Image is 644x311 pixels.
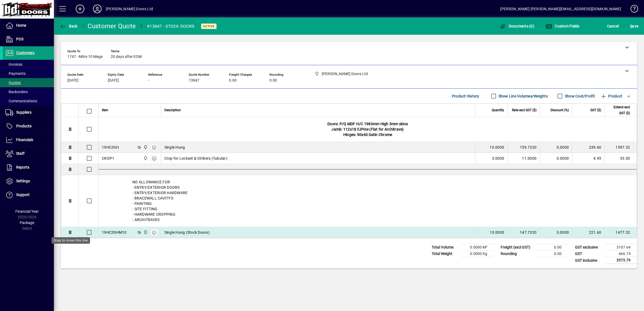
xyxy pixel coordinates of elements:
span: Rate excl GST ($) [512,107,536,113]
div: [PERSON_NAME] [PERSON_NAME][EMAIL_ADDRESS][DOMAIN_NAME] [500,5,621,13]
td: 3107.64 [605,244,637,251]
button: Back [58,21,79,31]
span: Customers [16,51,34,55]
span: Package [20,221,34,225]
span: - [148,78,149,83]
span: 1747 - Mitre 10 Mega [67,55,103,59]
td: 1597.32 [604,142,637,153]
span: Bennett Doors Ltd [142,155,148,161]
span: Financials [16,138,33,142]
button: Add [71,4,89,14]
span: S [630,24,632,28]
label: Show Line Volumes/Weights [497,93,548,99]
span: Single Hung [164,145,185,150]
a: Home [3,19,54,32]
span: 13847 [189,78,199,83]
span: 0.00 [229,78,237,83]
td: 3573.79 [605,257,637,264]
td: 33.00 [604,153,637,164]
td: Rounding [498,251,536,257]
span: Support [16,193,30,197]
button: Cancel [606,21,620,31]
td: 239.60 [572,142,604,153]
span: 3.0000 [492,156,504,161]
span: Financial Year [15,209,39,214]
span: Invoices [5,62,22,67]
a: Products [3,120,54,133]
span: 0.00 [269,78,277,83]
span: Single Hung (Stock Doors) [164,230,210,235]
td: 0.0000 M³ [461,244,494,251]
span: Cancel [607,22,619,30]
a: Support [3,188,54,202]
span: Product [600,92,622,100]
span: [DATE] [108,78,119,83]
a: Payments [3,69,54,78]
span: Quantity [492,107,504,113]
td: 0.0000 [540,153,572,164]
td: GST exclusive [572,244,605,251]
td: GST [572,251,605,257]
span: [DATE] [67,78,78,83]
button: Custom Fields [544,21,581,31]
label: Show Cost/Profit [564,93,595,99]
span: 10.0000 [490,145,504,150]
td: 0.00 [536,251,568,257]
span: Crop for Lockset & Strikers (Tubular) [164,156,227,161]
div: [PERSON_NAME] Doors Ltd [106,5,153,13]
span: Discount (%) [550,107,569,113]
span: Home [16,23,26,27]
div: Doors: P/Q MDF H/C 1980mm High 3mm skins Jamb: 112x18 FJPine (Flat for Architrave) Hinges: 90x60 ... [99,117,637,142]
td: 221.60 [572,227,604,238]
span: Staff [16,151,25,156]
a: Backorders [3,87,54,96]
button: Save [629,21,640,31]
span: Documents (0) [499,24,534,28]
span: ave [630,22,638,30]
a: Quotes [3,78,54,87]
td: 4.95 [572,153,604,164]
a: Invoices [3,60,54,69]
td: 0.0000 [540,142,572,153]
td: 1477.32 [604,227,637,238]
td: 0.00 [536,244,568,251]
td: Freight (excl GST) [498,244,536,251]
a: Financials [3,133,54,147]
span: Bennett Doors Ltd [142,144,148,150]
button: Profile [89,4,106,14]
div: CROP1 [102,156,114,161]
span: POS [16,37,23,41]
a: Reports [3,161,54,174]
span: GST ($) [590,107,601,113]
span: Extend excl GST ($) [608,104,630,116]
td: 0.0000 [540,227,572,238]
div: Customer Quote [88,22,136,30]
span: 20 days after EOM [111,55,142,59]
td: Total Weight [429,251,461,257]
span: Backorders [5,90,28,94]
span: Payments [5,71,26,76]
button: Documents (0) [498,21,536,31]
div: Drag to move this line [51,237,90,244]
span: Settings [16,179,30,183]
span: Description [164,107,181,113]
div: 19HC3SHM10 [102,230,127,235]
span: Custom Fields [546,24,580,28]
span: Back [60,24,78,28]
a: Settings [3,174,54,188]
a: Knowledge Base [626,1,637,19]
div: 11.0000 [511,156,536,161]
div: NO ALLOWANCE FOR - ENTRY/EXTERIOR DOORS - ENTRY/EXTERIOR HARDWARE - BRACEWALL CAVITY'S - PAINTING... [99,175,637,227]
td: GST inclusive [572,257,605,264]
span: 10.0000 [490,230,504,235]
a: POS [3,33,54,46]
span: Communications [5,99,37,103]
div: #13847 - STOCK DOORS [147,22,194,31]
span: Item [102,107,108,113]
span: Quotes [5,81,21,85]
button: Product [598,91,625,101]
span: Products [16,124,32,128]
app-page-header-button: Back [54,21,84,31]
td: 466.15 [605,251,637,257]
button: Product History [450,91,482,101]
